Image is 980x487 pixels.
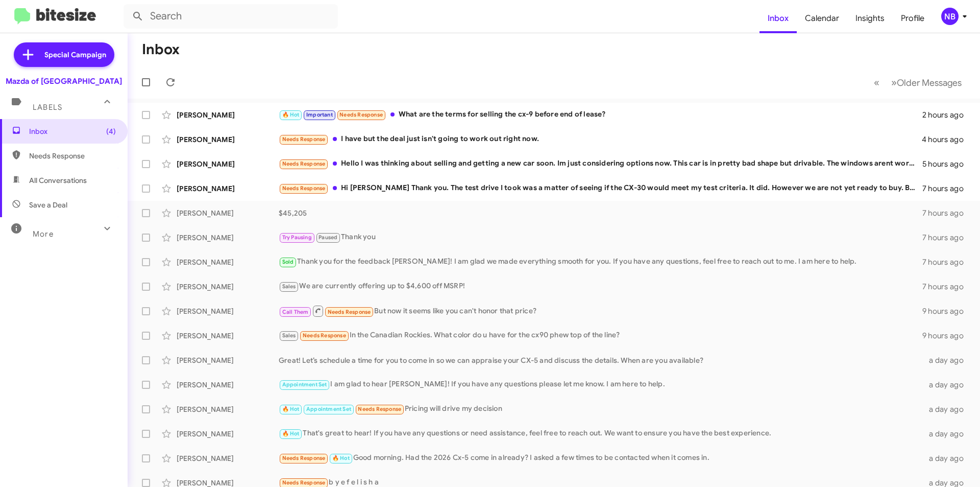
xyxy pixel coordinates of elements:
[922,306,972,316] div: 9 hours ago
[279,231,922,243] div: Thank you
[922,110,972,120] div: 2 hours ago
[124,4,338,29] input: Search
[177,159,279,169] div: [PERSON_NAME]
[868,72,886,93] button: Previous
[33,103,62,112] span: Labels
[279,330,922,341] div: In the Canadian Rockies. What color do u have for the cx90 phew top of the line?
[339,111,383,118] span: Needs Response
[318,234,337,241] span: Paused
[933,8,969,25] button: NB
[279,452,923,464] div: Good morning. Had the 2026 Cx-5 come in already? I asked a few times to be contacted when it come...
[797,4,847,33] a: Calendar
[177,306,279,316] div: [PERSON_NAME]
[6,76,122,86] div: Mazda of [GEOGRAPHIC_DATA]
[177,429,279,439] div: [PERSON_NAME]
[282,381,327,388] span: Appointment Set
[282,309,309,315] span: Call Them
[177,355,279,365] div: [PERSON_NAME]
[923,355,972,365] div: a day ago
[282,185,326,192] span: Needs Response
[923,404,972,414] div: a day ago
[279,305,922,317] div: But now it seems like you can't honor that price?
[922,331,972,341] div: 9 hours ago
[922,134,972,145] div: 4 hours ago
[759,4,797,33] a: Inbox
[282,234,312,241] span: Try Pausing
[282,111,300,118] span: 🔥 Hot
[177,282,279,292] div: [PERSON_NAME]
[177,233,279,243] div: [PERSON_NAME]
[922,233,972,243] div: 7 hours ago
[279,256,922,268] div: Thank you for the feedback [PERSON_NAME]! I am glad we made everything smooth for you. If you hav...
[358,406,401,412] span: Needs Response
[885,72,968,93] button: Next
[29,175,87,185] span: All Conversations
[279,403,923,415] div: Pricing will drive my decision
[923,453,972,463] div: a day ago
[177,110,279,120] div: [PERSON_NAME]
[279,355,923,365] div: Great! Let’s schedule a time for you to come in so we can appraise your CX-5 and discuss the deta...
[177,331,279,341] div: [PERSON_NAME]
[279,133,922,145] div: I have but the deal just isn't going to work out right now.
[282,406,300,412] span: 🔥 Hot
[279,158,922,170] div: Hello I was thinking about selling and getting a new car soon. Im just considering options now. T...
[282,455,326,461] span: Needs Response
[922,282,972,292] div: 7 hours ago
[29,126,116,136] span: Inbox
[897,77,962,88] span: Older Messages
[923,380,972,390] div: a day ago
[282,283,296,290] span: Sales
[177,183,279,194] div: [PERSON_NAME]
[177,453,279,463] div: [PERSON_NAME]
[33,229,54,239] span: More
[868,72,968,93] nav: Page navigation example
[282,430,300,437] span: 🔥 Hot
[922,257,972,267] div: 7 hours ago
[279,428,923,439] div: That's great to hear! If you have any questions or need assistance, feel free to reach out. We wa...
[306,406,351,412] span: Appointment Set
[922,183,972,194] div: 7 hours ago
[177,134,279,145] div: [PERSON_NAME]
[279,379,923,390] div: I am glad to hear [PERSON_NAME]! If you have any questions please let me know. I am here to help.
[177,208,279,218] div: [PERSON_NAME]
[177,380,279,390] div: [PERSON_NAME]
[142,41,180,58] h1: Inbox
[44,50,106,60] span: Special Campaign
[893,4,933,33] a: Profile
[282,332,296,339] span: Sales
[922,159,972,169] div: 5 hours ago
[279,208,922,218] div: $45,205
[332,455,350,461] span: 🔥 Hot
[941,8,959,25] div: NB
[922,208,972,218] div: 7 hours ago
[874,76,879,89] span: «
[891,76,897,89] span: »
[303,332,346,339] span: Needs Response
[177,257,279,267] div: [PERSON_NAME]
[282,136,326,143] span: Needs Response
[306,111,333,118] span: Important
[29,200,67,210] span: Save a Deal
[29,151,116,161] span: Needs Response
[847,4,893,33] a: Insights
[282,479,326,486] span: Needs Response
[923,429,972,439] div: a day ago
[279,182,922,194] div: Hi [PERSON_NAME] Thank you. The test drive I took was a matter of seeing if the CX-30 would meet ...
[106,126,116,136] span: (4)
[279,281,922,292] div: We are currently offering up to $4,600 off MSRP!
[328,309,371,315] span: Needs Response
[282,160,326,167] span: Needs Response
[279,109,922,121] div: What are the terms for selling the cx-9 before end of lease?
[14,42,114,67] a: Special Campaign
[177,404,279,414] div: [PERSON_NAME]
[282,259,294,265] span: Sold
